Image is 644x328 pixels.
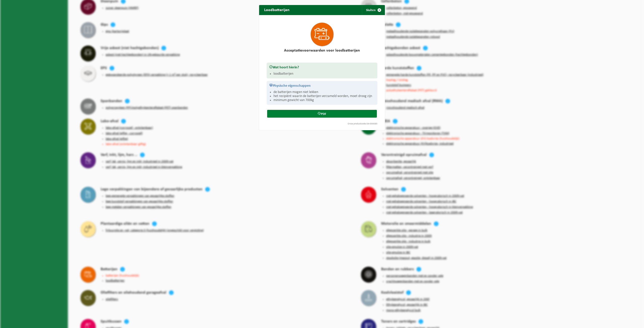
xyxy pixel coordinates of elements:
h3: Physische eigenschappen [269,83,375,88]
a: PDF [267,110,377,118]
li: de batterijen mogen niet lekken [273,90,375,94]
h2: Acceptatievoorwaarden voor loodbatterijen [267,49,377,53]
li: loodbatterijen [273,72,375,76]
h2: Loodbatterijen [259,5,295,15]
h3: Wat hoort hierin? [269,65,375,69]
li: het recipiënt waarin de batterijen verzameld worden, moet droog zijn [273,94,375,98]
li: minimum gewicht van 700kg [273,98,375,102]
button: Sluiten [362,5,384,15]
div: Onze productcode:04-000085 [264,123,380,125]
